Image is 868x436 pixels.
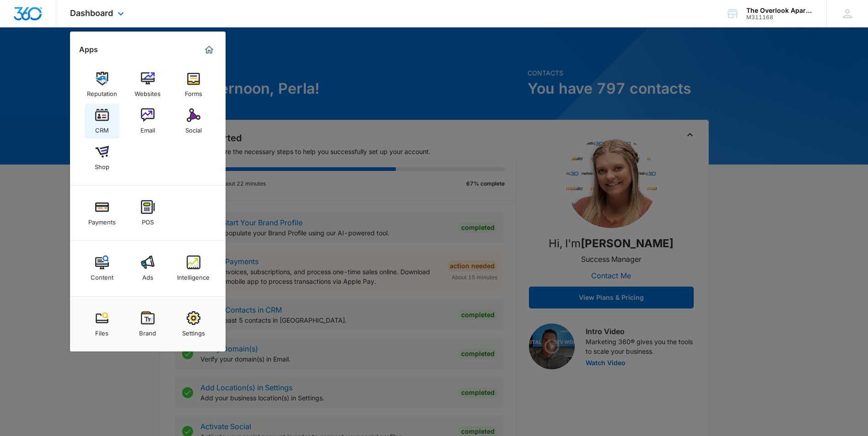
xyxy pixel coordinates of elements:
[185,85,202,97] div: Forms
[176,307,211,341] a: Settings
[85,67,119,102] a: Reputation
[95,159,109,170] div: Shop
[130,251,165,286] a: Ads
[135,85,161,97] div: Websites
[185,122,202,134] div: Social
[177,269,210,281] div: Intelligence
[130,104,165,138] a: Email
[130,196,165,230] a: POS
[176,251,211,286] a: Intelligence
[142,214,154,226] div: POS
[182,325,205,337] div: Settings
[176,67,211,102] a: Forms
[85,104,119,138] a: CRM
[70,8,113,18] span: Dashboard
[85,307,119,341] a: Files
[95,325,108,337] div: Files
[85,140,119,175] a: Shop
[202,43,216,57] a: Marketing 360® Dashboard
[91,269,113,281] div: Content
[140,122,155,134] div: Email
[130,307,165,341] a: Brand
[88,214,116,226] div: Payments
[87,85,117,97] div: Reputation
[746,7,813,14] div: account name
[95,122,109,134] div: CRM
[142,269,153,281] div: Ads
[139,325,156,337] div: Brand
[176,104,211,138] a: Social
[85,251,119,286] a: Content
[746,14,813,21] div: account id
[130,67,165,102] a: Websites
[79,45,98,54] h2: Apps
[85,196,119,230] a: Payments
